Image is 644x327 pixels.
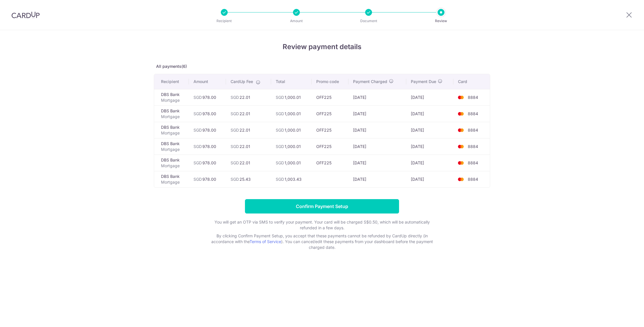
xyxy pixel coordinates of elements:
[347,18,390,24] p: Document
[312,122,348,138] td: OFF225
[455,110,467,117] img: <span class="translation_missing" title="translation missing: en.account_steps.new_confirm_form.b...
[193,128,202,132] span: SGD
[154,138,189,155] td: DBS Bank
[161,97,184,103] p: Mortgage
[276,95,284,100] span: SGD
[271,155,312,171] td: 1,000.01
[275,18,318,24] p: Amount
[406,122,453,138] td: [DATE]
[189,155,226,171] td: 978.00
[189,74,226,89] th: Amount
[189,138,226,155] td: 978.00
[312,138,348,155] td: OFF225
[276,177,284,182] span: SGD
[468,111,478,116] span: 8884
[154,89,189,105] td: DBS Bank
[468,160,478,165] span: 8884
[406,138,453,155] td: [DATE]
[271,74,312,89] th: Total
[154,155,189,171] td: DBS Bank
[276,144,284,149] span: SGD
[271,89,312,105] td: 1,000.01
[250,239,281,244] a: Terms of Service
[468,128,478,132] span: 8884
[189,89,226,105] td: 978.00
[468,144,478,149] span: 8884
[312,74,348,89] th: Promo code
[271,105,312,122] td: 1,000.01
[411,79,436,84] span: Payment Due
[193,111,202,116] span: SGD
[231,144,239,149] span: SGD
[348,155,406,171] td: [DATE]
[231,160,239,165] span: SGD
[203,18,246,24] p: Recipient
[226,89,271,105] td: 22.01
[189,171,226,187] td: 978.00
[193,95,202,100] span: SGD
[353,79,387,84] span: Payment Charged
[348,138,406,155] td: [DATE]
[154,122,189,138] td: DBS Bank
[193,144,202,149] span: SGD
[455,176,467,183] img: <span class="translation_missing" title="translation missing: en.account_steps.new_confirm_form.b...
[154,105,189,122] td: DBS Bank
[468,95,478,100] span: 8884
[271,171,312,187] td: 1,003.43
[348,89,406,105] td: [DATE]
[276,111,284,116] span: SGD
[406,155,453,171] td: [DATE]
[154,171,189,187] td: DBS Bank
[231,95,239,100] span: SGD
[348,105,406,122] td: [DATE]
[312,105,348,122] td: OFF225
[226,171,271,187] td: 25.43
[161,130,184,136] p: Mortgage
[312,155,348,171] td: OFF225
[455,159,467,166] img: <span class="translation_missing" title="translation missing: en.account_steps.new_confirm_form.b...
[154,74,189,89] th: Recipient
[154,42,490,52] h4: Review payment details
[207,233,437,250] p: By clicking Confirm Payment Setup, you accept that these payments cannot be refunded by CardUp di...
[231,79,253,84] span: CardUp Fee
[276,128,284,132] span: SGD
[406,89,453,105] td: [DATE]
[455,143,467,150] img: <span class="translation_missing" title="translation missing: en.account_steps.new_confirm_form.b...
[161,147,184,152] p: Mortgage
[455,127,467,134] img: <span class="translation_missing" title="translation missing: en.account_steps.new_confirm_form.b...
[11,11,40,18] img: CardUp
[161,114,184,120] p: Mortgage
[468,177,478,182] span: 8884
[226,138,271,155] td: 22.01
[271,122,312,138] td: 1,000.01
[189,105,226,122] td: 978.00
[245,199,399,213] input: Confirm Payment Setup
[231,128,239,132] span: SGD
[312,89,348,105] td: OFF225
[231,177,239,182] span: SGD
[348,171,406,187] td: [DATE]
[207,219,437,231] p: You will get an OTP via SMS to verify your payment. Your card will be charged S$0.50, which will ...
[161,179,184,185] p: Mortgage
[455,94,467,101] img: <span class="translation_missing" title="translation missing: en.account_steps.new_confirm_form.b...
[276,160,284,165] span: SGD
[348,122,406,138] td: [DATE]
[226,122,271,138] td: 22.01
[154,64,490,69] p: All payments(6)
[420,18,462,24] p: Review
[193,160,202,165] span: SGD
[453,74,490,89] th: Card
[161,163,184,169] p: Mortgage
[193,177,202,182] span: SGD
[189,122,226,138] td: 978.00
[406,171,453,187] td: [DATE]
[271,138,312,155] td: 1,000.01
[226,105,271,122] td: 22.01
[231,111,239,116] span: SGD
[406,105,453,122] td: [DATE]
[226,155,271,171] td: 22.01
